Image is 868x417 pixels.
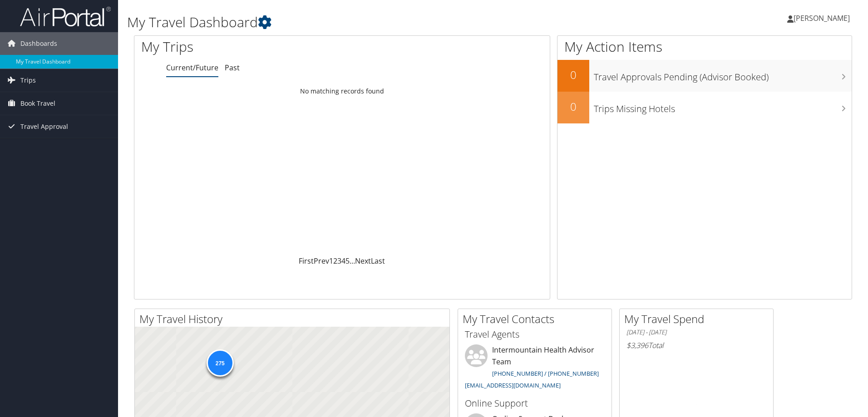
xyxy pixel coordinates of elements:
h3: Online Support [465,397,605,410]
span: Dashboards [20,32,57,55]
h2: My Travel Contacts [463,311,612,327]
a: [EMAIL_ADDRESS][DOMAIN_NAME] [465,381,561,389]
a: 2 [333,256,337,266]
h3: Trips Missing Hotels [594,98,852,115]
h1: My Travel Dashboard [127,13,615,32]
h2: My Travel History [139,311,449,327]
a: 5 [345,256,350,266]
div: 275 [206,349,233,377]
a: 0Travel Approvals Pending (Advisor Booked) [557,60,852,92]
span: Travel Approval [20,115,68,138]
a: 0Trips Missing Hotels [557,92,852,123]
a: Last [371,256,385,266]
h2: My Travel Spend [624,311,773,327]
span: Book Travel [20,92,55,115]
a: Prev [314,256,329,266]
h6: [DATE] - [DATE] [626,328,766,337]
a: [PHONE_NUMBER] / [PHONE_NUMBER] [492,369,599,378]
a: 1 [329,256,333,266]
span: Trips [20,69,36,92]
img: airportal-logo.png [20,6,111,27]
h3: Travel Agents [465,328,605,341]
h6: Total [626,340,766,350]
span: … [350,256,355,266]
h3: Travel Approvals Pending (Advisor Booked) [594,66,852,83]
a: [PERSON_NAME] [787,5,859,32]
td: No matching records found [134,83,550,99]
h1: My Action Items [557,37,852,56]
li: Intermountain Health Advisor Team [460,344,609,393]
a: 3 [337,256,341,266]
a: Past [225,63,240,73]
h2: 0 [557,99,589,114]
span: $3,396 [626,340,648,350]
h1: My Trips [141,37,370,56]
a: Current/Future [166,63,218,73]
span: [PERSON_NAME] [794,13,850,23]
a: Next [355,256,371,266]
a: First [299,256,314,266]
h2: 0 [557,67,589,83]
a: 4 [341,256,345,266]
